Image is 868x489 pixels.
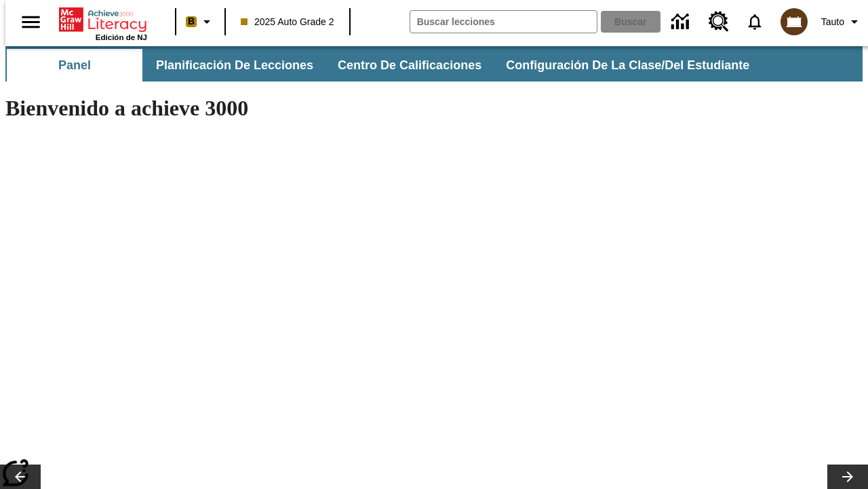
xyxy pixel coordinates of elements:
input: Buscar campo [410,11,597,33]
button: Carrusel de lecciones, seguir [827,465,868,489]
button: Boost El color de la clase es anaranjado claro. Cambiar el color de la clase. [180,10,220,34]
span: Tauto [821,15,844,29]
button: Panel [7,49,142,81]
div: Subbarra de navegación [5,49,762,81]
button: Planificación de lecciones [145,49,324,81]
div: Subbarra de navegación [5,46,863,81]
span: Planificación de lecciones [156,58,313,73]
h1: Bienvenido a achieve 3000 [5,96,591,121]
button: Centro de calificaciones [327,49,492,81]
span: Centro de calificaciones [338,58,481,73]
a: Portada [59,6,147,33]
button: Perfil/Configuración [816,10,868,34]
span: Configuración de la clase/del estudiante [506,58,749,73]
button: Abrir el menú lateral [11,2,51,42]
div: Portada [59,5,147,41]
a: Centro de recursos, Se abrirá en una pestaña nueva. [701,3,737,40]
a: Centro de información [663,3,701,41]
span: B [188,13,195,30]
span: Edición de NJ [96,33,147,41]
span: Panel [58,58,91,73]
button: Escoja un nuevo avatar [772,4,816,39]
button: Configuración de la clase/del estudiante [495,49,760,81]
img: avatar image [781,8,808,35]
a: Notificaciones [737,4,772,39]
span: 2025 Auto Grade 2 [241,15,334,29]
